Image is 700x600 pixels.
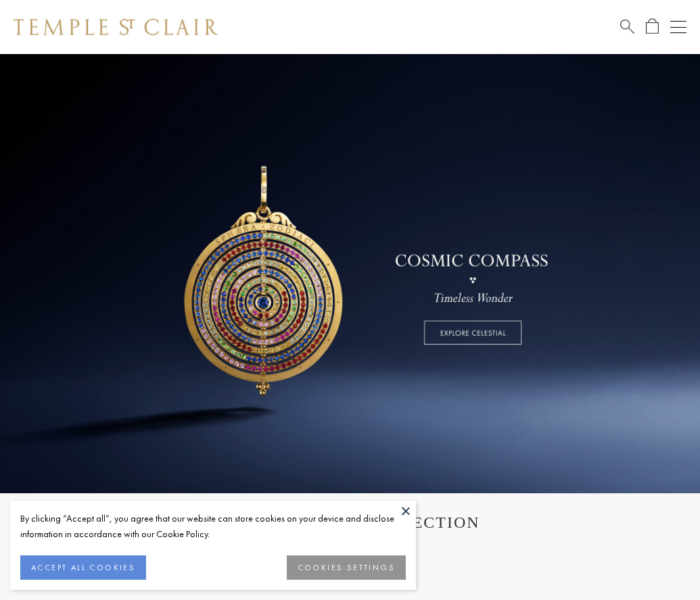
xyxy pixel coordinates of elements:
a: Search [620,18,634,35]
button: ACCEPT ALL COOKIES [20,555,146,580]
img: Temple St. Clair [14,19,218,35]
button: Open navigation [670,19,686,35]
button: COOKIES SETTINGS [287,555,406,580]
a: Open Shopping Bag [646,18,659,35]
div: By clicking “Accept all”, you agree that our website can store cookies on your device and disclos... [20,511,406,542]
